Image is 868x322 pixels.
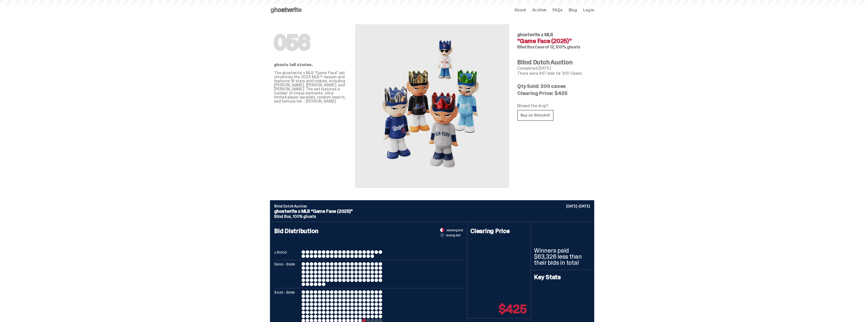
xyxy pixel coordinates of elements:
h4: Bid Distribution [274,228,463,250]
h4: “Game Face (2025)” [517,38,590,44]
p: Winners paid $63,326 less than their bids in total [534,248,591,266]
span: Case of 12, 100% ghosts [535,44,580,50]
span: Blind Box, [274,214,292,219]
p: ghostwrite x MLB “Game Face (2025)” [274,209,590,214]
img: MLB&ldquo;Game Face (2025)&rdquo; [376,36,488,176]
p: Qty Sold: 300 cases [517,84,590,89]
h4: Key Stats [534,274,591,280]
p: There were 457 bids for 300 Cases. [517,71,590,75]
p: Clearing Price: $425 [517,91,590,96]
span: ghostwrite x MLB [517,32,553,38]
h1: 056 [274,32,347,53]
span: 100% ghosts [293,214,316,219]
p: ≥ $1000 [274,250,300,258]
p: $600 - $999 [274,262,300,286]
h4: Clearing Price [470,228,528,234]
a: About [514,8,526,12]
a: Log in [583,8,594,12]
p: $425 [499,303,527,315]
a: Blog [569,8,577,12]
p: Missed the drop? [517,104,590,108]
p: The ghostwrite x MLB "Game Face" set chronicles the 2025 MLB™ season and features 19 stars and ro... [274,71,347,103]
p: Completed [DATE] [517,66,590,70]
p: [DATE]-[DATE] [566,204,590,208]
span: winning bid [446,228,463,232]
a: Archive [532,8,546,12]
a: FAQs [552,8,562,12]
span: losing bid [446,233,461,237]
span: Blind Box [517,44,534,50]
p: ghosts tell stories. [274,63,347,67]
h4: Blind Dutch Auction [517,59,590,65]
p: Blind Dutch Auction [274,204,590,208]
